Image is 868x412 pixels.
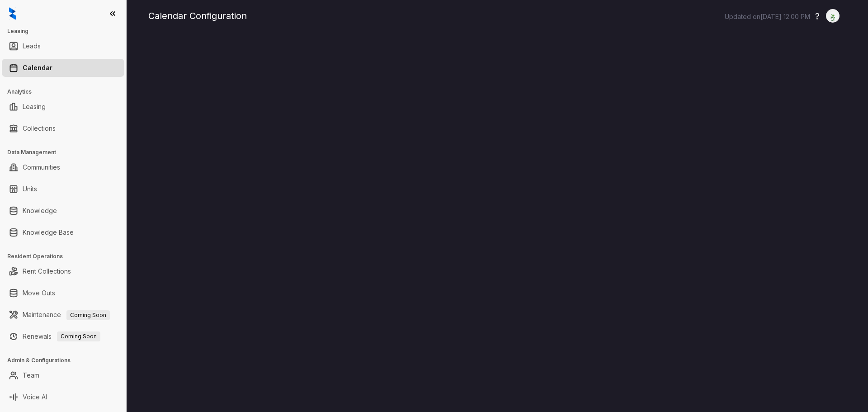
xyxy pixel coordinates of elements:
[2,262,124,280] li: Rent Collections
[148,9,846,23] div: Calendar Configuration
[2,284,124,302] li: Move Outs
[23,223,74,242] a: Knowledge Base
[9,7,16,20] img: logo
[2,202,124,220] li: Knowledge
[23,180,37,198] a: Units
[23,98,46,116] a: Leasing
[2,37,124,55] li: Leads
[7,148,126,156] h3: Data Management
[815,9,820,23] button: ?
[148,36,846,412] iframe: retool
[2,327,124,346] li: Renewals
[2,306,124,324] li: Maintenance
[2,223,124,242] li: Knowledge Base
[23,388,47,406] a: Voice AI
[2,119,124,137] li: Collections
[23,366,39,384] a: Team
[2,158,124,176] li: Communities
[7,356,126,365] h3: Admin & Configurations
[2,59,124,77] li: Calendar
[23,37,41,55] a: Leads
[7,27,126,35] h3: Leasing
[23,262,71,280] a: Rent Collections
[2,388,124,406] li: Voice AI
[2,180,124,198] li: Units
[2,366,124,384] li: Team
[23,284,55,302] a: Move Outs
[57,331,100,341] span: Coming Soon
[725,12,810,21] p: Updated on [DATE] 12:00 PM
[2,98,124,116] li: Leasing
[23,202,57,220] a: Knowledge
[826,11,839,21] img: UserAvatar
[66,310,110,320] span: Coming Soon
[23,327,100,346] a: RenewalsComing Soon
[23,59,52,77] a: Calendar
[7,88,126,96] h3: Analytics
[23,119,56,137] a: Collections
[7,252,126,260] h3: Resident Operations
[23,158,60,176] a: Communities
